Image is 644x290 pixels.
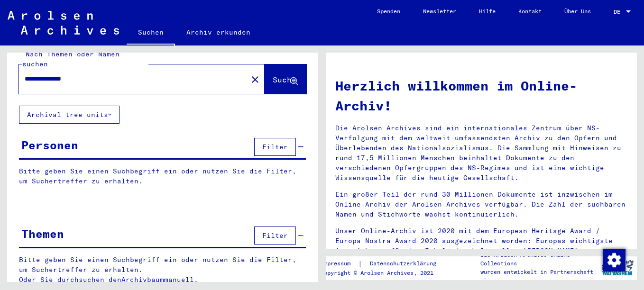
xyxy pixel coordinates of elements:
[335,76,627,116] h1: Herzlich willkommen im Online-Archiv!
[265,64,306,94] button: Suche
[121,275,164,284] a: Archivbaum
[8,11,119,35] img: Arolsen_neg.svg
[600,256,635,280] img: yv_logo.png
[262,143,288,151] span: Filter
[614,9,624,15] span: DE
[362,259,448,269] a: Datenschutzerklärung
[335,190,627,219] p: Ein großer Teil der rund 30 Millionen Dokumente ist inzwischen im Online-Archiv der Arolsen Archi...
[19,106,120,124] button: Archival tree units
[480,268,598,285] p: wurden entwickelt in Partnerschaft mit
[246,70,265,89] button: Clear
[335,123,627,183] p: Die Arolsen Archives sind ein internationales Zentrum über NS-Verfolgung mit dem weltweit umfasse...
[21,136,78,154] div: Personen
[21,225,64,242] div: Themen
[127,21,175,45] a: Suchen
[480,251,598,268] p: Die Arolsen Archives Online-Collections
[175,21,262,44] a: Archiv erkunden
[19,166,306,186] p: Bitte geben Sie einen Suchbegriff ein oder nutzen Sie die Filter, um Suchertreffer zu erhalten.
[273,75,296,84] span: Suche
[254,138,296,156] button: Filter
[254,227,296,245] button: Filter
[603,249,626,272] img: Zustimmung ändern
[321,269,448,277] p: Copyright © Arolsen Archives, 2021
[321,259,448,269] div: |
[335,226,627,256] p: Unser Online-Archiv ist 2020 mit dem European Heritage Award / Europa Nostra Award 2020 ausgezeic...
[19,255,306,285] p: Bitte geben Sie einen Suchbegriff ein oder nutzen Sie die Filter, um Suchertreffer zu erhalten. O...
[249,74,261,85] mat-icon: close
[262,231,288,240] span: Filter
[321,259,358,269] a: Impressum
